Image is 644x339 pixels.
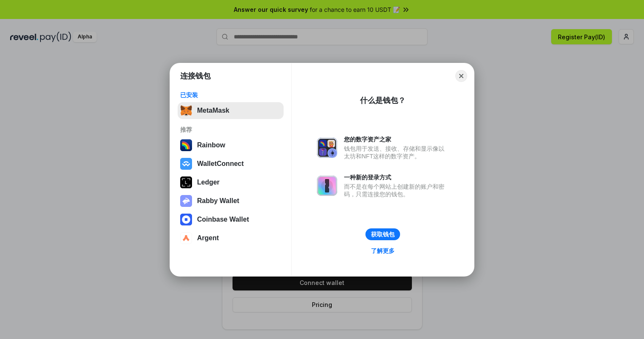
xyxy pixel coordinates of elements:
div: Coinbase Wallet [197,216,249,223]
div: MetaMask [197,107,229,114]
div: 一种新的登录方式 [344,174,449,181]
img: svg+xml,%3Csvg%20xmlns%3D%22http%3A%2F%2Fwww.w3.org%2F2000%2Fsvg%22%20fill%3D%22none%22%20viewBox... [180,195,192,207]
img: svg+xml,%3Csvg%20width%3D%2228%22%20height%3D%2228%22%20viewBox%3D%220%200%2028%2028%22%20fill%3D... [180,232,192,244]
button: Close [455,70,467,82]
div: 了解更多 [371,247,395,255]
div: Rabby Wallet [197,197,239,205]
button: Argent [178,230,284,247]
button: 获取钱包 [365,228,400,240]
div: WalletConnect [197,160,244,168]
button: Coinbase Wallet [178,211,284,228]
button: Rabby Wallet [178,193,284,209]
img: svg+xml,%3Csvg%20fill%3D%22none%22%20height%3D%2233%22%20viewBox%3D%220%200%2035%2033%22%20width%... [180,105,192,117]
img: svg+xml,%3Csvg%20width%3D%2228%22%20height%3D%2228%22%20viewBox%3D%220%200%2028%2028%22%20fill%3D... [180,214,192,225]
h1: 连接钱包 [180,71,211,81]
img: svg+xml,%3Csvg%20width%3D%2228%22%20height%3D%2228%22%20viewBox%3D%220%200%2028%2028%22%20fill%3D... [180,158,192,170]
img: svg+xml,%3Csvg%20xmlns%3D%22http%3A%2F%2Fwww.w3.org%2F2000%2Fsvg%22%20width%3D%2228%22%20height%3... [180,176,192,188]
div: 获取钱包 [371,231,395,238]
div: 推荐 [180,126,281,133]
button: Rainbow [178,137,284,154]
div: 您的数字资产之家 [344,136,449,143]
button: WalletConnect [178,155,284,172]
button: Ledger [178,174,284,191]
div: 已安装 [180,91,281,99]
div: Ledger [197,179,219,186]
a: 了解更多 [366,245,400,256]
div: 而不是在每个网站上创建新的账户和密码，只需连接您的钱包。 [344,183,449,198]
div: 什么是钱包？ [360,95,406,106]
div: Rainbow [197,141,225,149]
img: svg+xml,%3Csvg%20width%3D%22120%22%20height%3D%22120%22%20viewBox%3D%220%200%20120%20120%22%20fil... [180,139,192,151]
div: Argent [197,234,219,242]
img: svg+xml,%3Csvg%20xmlns%3D%22http%3A%2F%2Fwww.w3.org%2F2000%2Fsvg%22%20fill%3D%22none%22%20viewBox... [317,176,337,196]
button: MetaMask [178,102,284,119]
div: 钱包用于发送、接收、存储和显示像以太坊和NFT这样的数字资产。 [344,145,449,160]
img: svg+xml,%3Csvg%20xmlns%3D%22http%3A%2F%2Fwww.w3.org%2F2000%2Fsvg%22%20fill%3D%22none%22%20viewBox... [317,138,337,158]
